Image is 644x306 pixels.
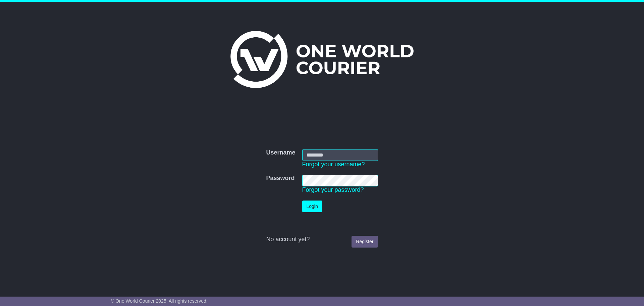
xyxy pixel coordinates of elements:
a: Register [352,236,378,248]
span: © One World Courier 2025. All rights reserved. [111,298,208,304]
div: No account yet? [266,236,378,243]
a: Forgot your username? [302,161,365,168]
label: Username [266,149,295,157]
label: Password [266,175,294,182]
img: One World [230,31,414,88]
button: Login [302,201,322,212]
a: Forgot your password? [302,186,364,193]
